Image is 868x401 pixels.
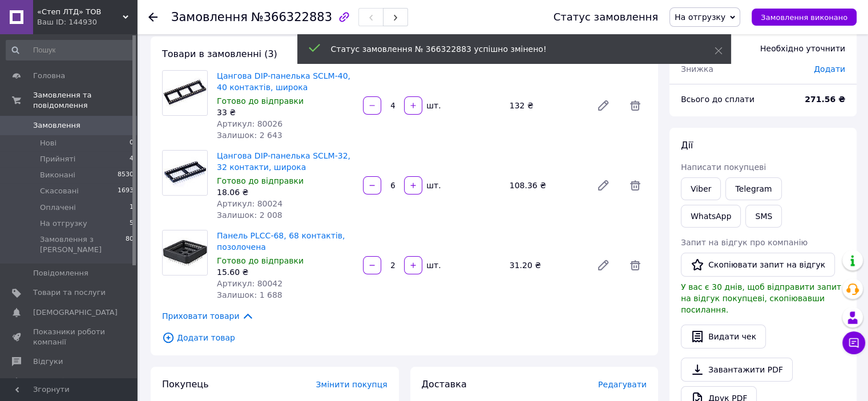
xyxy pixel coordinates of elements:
span: Замовлення виконано [761,13,847,22]
img: Панель PLCC-68, 68 контактів, позолочена [163,230,207,275]
div: 132 ₴ [505,98,587,114]
a: WhatsApp [681,205,741,228]
img: Цангова DIP-панелька SCLM-40, 40 контактів, широка [163,71,207,115]
div: Необхідно уточнити [753,36,852,61]
span: Дії [681,140,693,151]
input: Пошук [6,40,135,60]
button: Видати чек [681,325,766,349]
span: Змінити покупця [316,380,387,389]
span: Товари та послуги [33,287,106,298]
div: Статус замовлення № 366322883 успішно змінено! [331,43,686,55]
span: Готово до відправки [217,256,304,265]
span: Артикул: 80024 [217,199,282,208]
span: Замовлення та повідомлення [33,90,137,111]
span: Артикул: 80026 [217,119,282,128]
span: Прийняті [40,154,75,164]
span: На отгрузку [40,218,87,229]
span: Головна [33,71,65,81]
a: Редагувати [592,94,615,117]
span: Замовлення з [PERSON_NAME] [40,234,126,255]
span: На отгрузку [675,13,725,22]
span: Готово до відправки [217,176,304,185]
a: Завантажити PDF [681,358,793,382]
button: Скопіювати запит на відгук [681,253,835,277]
b: 271.56 ₴ [805,95,845,104]
span: Запит на відгук про компанію [681,238,808,247]
span: Знижка [681,64,713,74]
span: Доставка [422,379,467,390]
div: Ваш ID: 144930 [37,17,137,27]
span: 80 [126,234,134,255]
div: 15.60 ₴ [217,266,354,278]
span: Оплачені [40,202,76,213]
div: Повернутися назад [148,11,158,23]
div: шт. [423,100,442,111]
span: 5 [130,218,134,229]
div: 33 ₴ [217,107,354,118]
button: Чат з покупцем [842,331,865,354]
span: Покупці [33,376,64,386]
span: Видалити [624,254,647,277]
span: [DEMOGRAPHIC_DATA] [33,307,118,318]
span: Видалити [624,94,647,117]
div: шт. [423,260,442,271]
div: шт. [423,180,442,191]
span: Написати покупцеві [681,163,766,172]
span: 1693 [118,186,134,196]
a: Редагувати [592,254,615,277]
span: «Степ ЛТД» ТОВ [37,7,123,17]
a: Панель PLCC-68, 68 контактів, позолочена [217,231,345,252]
span: Повідомлення [33,268,88,278]
a: Viber [681,177,721,200]
span: Всього до сплати [681,95,754,104]
span: Готово до відправки [217,96,304,106]
span: Замовлення [171,10,248,24]
span: Товари в замовленні (3) [162,48,277,59]
button: Замовлення виконано [752,9,857,26]
button: SMS [745,205,782,228]
div: 31.20 ₴ [505,257,587,273]
a: Цангова DIP-панелька SCLM-32, 32 контакти, широка [217,151,350,172]
span: У вас є 30 днів, щоб відправити запит на відгук покупцеві, скопіювавши посилання. [681,282,841,314]
span: 8530 [118,170,134,180]
img: Цангова DIP-панелька SCLM-32, 32 контакти, широка [163,151,207,195]
a: Редагувати [592,174,615,197]
span: 4 [130,154,134,164]
span: Показники роботи компанії [33,327,106,347]
span: Виконані [40,170,75,180]
span: Залишок: 2 008 [217,210,282,220]
span: Залишок: 2 643 [217,131,282,140]
span: Замовлення [33,120,80,131]
span: Приховати товари [162,310,254,322]
span: 0 [130,138,134,148]
span: №366322883 [251,10,332,24]
div: 18.06 ₴ [217,187,354,198]
a: Telegram [725,177,781,200]
span: Артикул: 80042 [217,279,282,288]
span: Залишок: 1 688 [217,290,282,299]
span: Нові [40,138,56,148]
span: Додати [814,64,845,74]
span: Видалити [624,174,647,197]
span: 1 [130,202,134,213]
a: Цангова DIP-панелька SCLM-40, 40 контактів, широка [217,71,350,92]
div: 108.36 ₴ [505,177,587,193]
span: Додати товар [162,331,647,344]
span: Скасовані [40,186,79,196]
span: Покупець [162,379,209,390]
div: Статус замовлення [554,11,659,23]
span: Редагувати [598,380,647,389]
span: Відгуки [33,357,63,367]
